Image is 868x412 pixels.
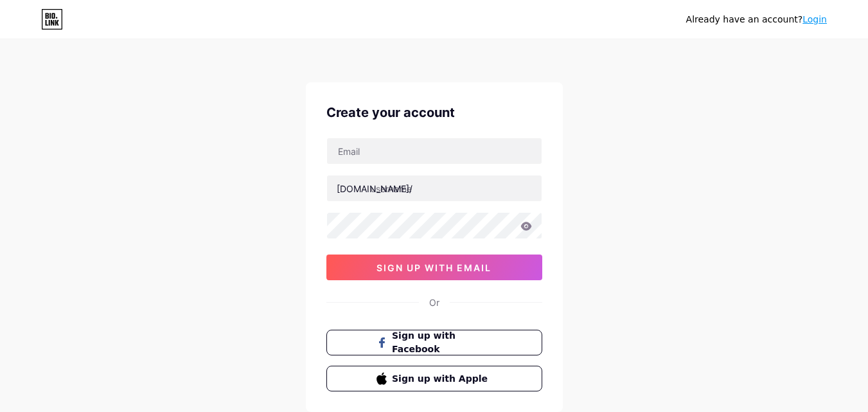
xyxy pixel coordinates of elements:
div: Or [429,296,439,309]
input: Email [327,138,542,164]
div: Create your account [326,103,542,122]
button: sign up with email [326,255,542,280]
a: Login [802,14,827,24]
input: username [327,175,542,201]
button: Sign up with Apple [326,366,542,391]
span: sign up with email [376,262,492,273]
div: Already have an account? [686,13,827,26]
button: Sign up with Facebook [326,330,542,355]
span: Sign up with Apple [392,372,492,386]
div: [DOMAIN_NAME]/ [337,182,412,195]
span: Sign up with Facebook [392,329,492,356]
